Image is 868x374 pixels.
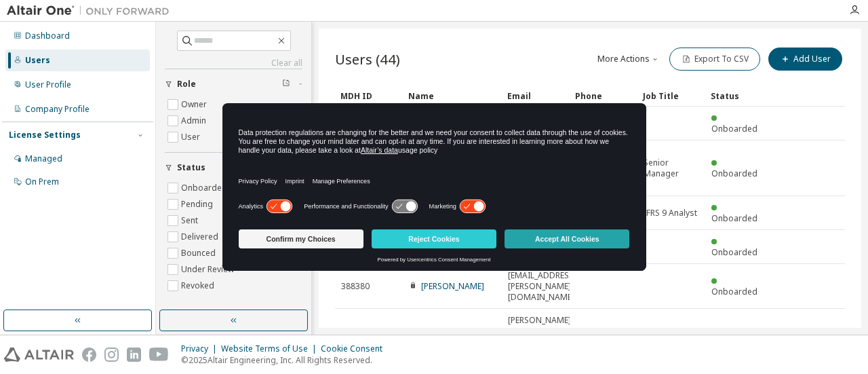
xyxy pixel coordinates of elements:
img: facebook.svg [82,348,96,362]
button: Export To CSV [669,48,760,71]
img: Altair One [7,4,176,18]
label: User [181,129,203,145]
button: Add User [768,48,842,71]
div: MDH ID [340,85,397,107]
div: Email [507,85,564,107]
div: Users [25,55,50,66]
div: Cookie Consent [321,343,391,354]
label: Onboarded [181,180,230,196]
button: Status [165,153,302,183]
span: Onboarded [711,212,757,224]
div: Job Title [643,85,700,107]
a: [PERSON_NAME] [421,280,484,292]
button: Role [165,69,302,99]
div: Status [711,85,768,107]
div: Phone [575,85,632,107]
label: Bounced [181,245,218,261]
div: Company Profile [25,104,90,115]
span: [EMAIL_ADDRESS][PERSON_NAME][DOMAIN_NAME] [508,270,576,303]
span: [PERSON_NAME][EMAIL_ADDRESS][PERSON_NAME][DOMAIN_NAME] [508,315,576,358]
span: IFRS 9 Analyst [644,208,697,219]
span: Onboarded [711,246,757,258]
div: Privacy [181,343,221,354]
div: Dashboard [25,31,70,41]
p: © 2025 Altair Engineering, Inc. All Rights Reserved. [181,354,391,366]
label: Under Review [181,261,237,278]
img: linkedin.svg [127,348,141,362]
label: Pending [181,196,216,212]
button: More Actions [596,48,661,71]
label: Owner [181,96,210,113]
span: Senior Manager [644,157,699,179]
span: Onboarded [711,123,757,134]
label: Sent [181,212,201,229]
span: Onboarded [711,286,757,297]
span: Clear filter [282,79,290,90]
div: Website Terms of Use [221,343,321,354]
div: User Profile [25,79,71,90]
div: License Settings [9,130,81,141]
span: Status [177,162,205,173]
label: Admin [181,113,209,129]
div: Name [408,85,496,107]
img: youtube.svg [149,348,169,362]
label: Delivered [181,229,221,245]
div: Managed [25,153,62,164]
span: Role [177,79,196,90]
span: Users (44) [335,50,400,69]
img: instagram.svg [104,348,119,362]
div: On Prem [25,176,59,187]
span: 388380 [341,281,370,292]
label: Revoked [181,278,217,294]
img: altair_logo.svg [4,348,74,362]
a: Clear all [165,58,302,69]
span: Onboarded [711,168,757,179]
